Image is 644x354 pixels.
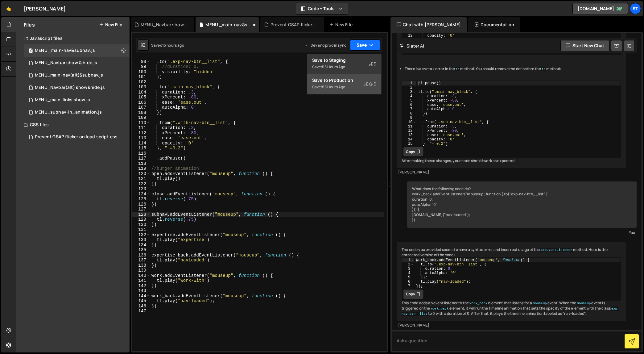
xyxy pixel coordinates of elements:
[402,133,416,137] div: 13
[402,142,416,146] div: 15
[132,237,150,243] div: 133
[402,284,414,288] div: 7
[132,217,150,222] div: 129
[402,103,416,107] div: 6
[402,94,416,98] div: 4
[402,98,416,103] div: 5
[132,232,150,238] div: 132
[350,40,380,51] button: Save
[323,84,345,90] div: 15 hours ago
[132,258,150,263] div: 137
[369,61,376,67] span: S
[132,283,150,289] div: 142
[402,111,416,116] div: 8
[132,166,150,171] div: 119
[402,258,414,262] div: 1
[151,43,184,48] div: Saved
[132,64,150,69] div: 99
[132,151,150,156] div: 116
[35,48,95,53] div: MENU _main-nav&subnav.js
[532,301,547,306] code: mouseup
[132,192,150,197] div: 124
[407,181,637,228] div: What does the following code do? work_back.addEventListener("mouseup", function (.to(".exp-nav-bt...
[132,156,150,161] div: 117
[402,120,416,124] div: 10
[329,22,355,28] div: New File
[312,57,376,63] div: Save to Staging
[398,323,625,328] div: [PERSON_NAME]
[402,280,414,284] div: 6
[402,81,416,85] div: 1
[24,21,35,28] h2: Files
[132,90,150,95] div: 104
[35,134,118,140] div: Prevent GSAP flicker on load script.css
[409,229,635,236] div: You
[560,40,609,51] button: Start new chat
[132,212,150,217] div: 128
[630,3,641,14] a: St
[132,278,150,283] div: 141
[402,124,416,129] div: 11
[132,105,150,110] div: 107
[132,222,150,227] div: 130
[132,288,150,294] div: 143
[132,69,150,75] div: 100
[402,116,416,120] div: 9
[132,131,150,136] div: 112
[132,304,150,309] div: 146
[270,22,317,28] div: Prevent GSAP flicker on load script.css
[35,60,97,66] div: MENU_Navbar show & hide.js
[132,197,150,202] div: 125
[132,80,150,85] div: 102
[24,81,130,94] div: 16445/45696.js
[132,263,150,268] div: 138
[132,100,150,105] div: 106
[132,248,150,253] div: 135
[540,248,573,252] code: addEventListener
[132,85,150,90] div: 103
[24,57,130,69] div: MENU_Navbar show & hide.js
[132,141,150,146] div: 114
[402,271,414,275] div: 4
[24,5,66,12] div: [PERSON_NAME]
[24,131,130,143] div: 16445/45833.css
[403,289,424,299] button: Copy
[364,81,376,87] span: S
[99,22,122,27] button: New File
[468,17,520,32] div: Documentation
[400,43,424,49] h2: Slater AI
[132,74,150,80] div: 101
[402,262,414,267] div: 2
[35,85,105,90] div: MENU_Navbar(alt) show&hide.js
[24,69,130,81] div: 16445/45701.js
[205,22,252,28] div: MENU _main-nav&subnav.js
[132,309,150,314] div: 147
[576,301,591,306] code: mouseup
[35,110,102,115] div: MENU_subnav-in_animation.js
[141,22,187,28] div: MENU_Navbar show & hide.js
[132,181,150,187] div: 122
[323,64,345,69] div: 15 hours ago
[455,67,460,71] code: to
[402,129,416,133] div: 12
[402,90,416,94] div: 3
[541,67,546,71] code: to
[402,85,416,90] div: 2
[405,66,621,72] li: There is a syntax error in the method. You should remove the dot before the method:
[402,34,416,38] div: 12
[307,74,381,94] button: Save to ProductionS Saved15 hours ago
[402,306,619,316] code: exp-nav-btn__list
[312,77,376,83] div: Save to Production
[132,110,150,115] div: 108
[132,171,150,177] div: 120
[132,207,150,212] div: 127
[132,176,150,181] div: 121
[402,107,416,111] div: 7
[132,202,150,207] div: 126
[403,147,424,157] button: Copy
[29,49,33,54] span: 0
[296,3,348,14] button: Code + Tools
[402,137,416,142] div: 14
[402,267,414,271] div: 3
